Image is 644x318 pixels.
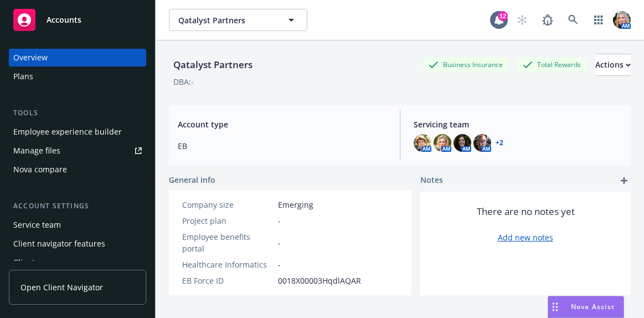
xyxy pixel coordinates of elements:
img: photo [613,11,631,29]
a: Client navigator features [9,235,146,253]
a: Add new notes [498,232,553,243]
a: Overview [9,49,146,66]
div: Actions [595,54,631,75]
div: Plans [13,68,33,85]
span: Nova Assist [571,302,615,311]
div: 12 [498,11,508,21]
span: Servicing team [414,119,622,130]
a: Accounts [9,4,146,35]
div: Drag to move [548,296,562,317]
div: Qatalyst Partners [169,58,257,72]
div: EB Force ID [182,275,274,286]
span: There are no notes yet [477,205,575,218]
div: Manage files [13,142,60,160]
div: Account settings [9,201,146,212]
div: Project plan [182,215,274,227]
span: - [278,237,281,249]
a: Switch app [588,9,610,31]
div: DBA: - [173,76,194,88]
a: Client access [9,254,146,271]
a: Report a Bug [537,9,559,31]
span: Notes [420,174,443,187]
img: photo [454,134,471,152]
button: Qatalyst Partners [169,9,307,31]
img: photo [414,134,431,152]
img: photo [434,134,451,152]
a: Nova compare [9,161,146,178]
a: +2 [496,140,503,146]
span: - [278,215,281,227]
div: Employee experience builder [13,123,122,141]
span: Accounts [47,16,81,24]
div: Company size [182,199,274,211]
div: Tools [9,107,146,119]
span: Qatalyst Partners [178,14,274,26]
a: Manage files [9,142,146,160]
div: Overview [13,49,48,66]
span: 0018X00003HqdlAQAR [278,275,361,286]
div: Total Rewards [517,58,586,71]
span: General info [169,174,215,186]
span: - [278,259,281,270]
a: Plans [9,68,146,85]
div: Employee benefits portal [182,231,274,254]
div: Service team [13,216,61,234]
div: Business Insurance [423,58,508,71]
a: Service team [9,216,146,234]
div: Client navigator features [13,235,105,253]
img: photo [473,134,491,152]
span: Account type [178,119,387,130]
a: Employee experience builder [9,123,146,141]
div: Healthcare Informatics [182,259,274,270]
div: Client access [13,254,61,271]
span: Emerging [278,199,313,211]
a: add [617,174,631,187]
a: Search [562,9,584,31]
button: Actions [595,54,631,76]
span: Open Client Navigator [20,281,103,293]
button: Nova Assist [548,296,624,318]
a: Start snowing [511,9,533,31]
div: Nova compare [13,161,67,178]
span: EB [178,140,387,152]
